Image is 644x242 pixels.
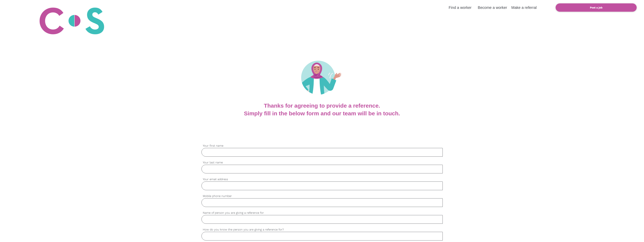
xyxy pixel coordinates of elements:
[201,227,443,232] label: How do you know the person you are giving a reference for?
[201,144,443,148] label: Your first name
[449,5,472,10] a: Find a worker
[590,6,603,9] b: Post a job
[201,160,443,165] label: Your last name
[201,211,443,215] label: Name of person you are giving a reference for
[511,5,537,10] a: Make a referral
[556,3,637,12] a: Post a job
[244,110,400,116] b: Simply fill in the below form and our team will be in touch.
[201,194,443,198] label: Mobile phone number
[478,5,507,10] a: Become a worker
[201,177,443,181] label: Your email address
[264,103,380,109] b: Thanks for agreeing to provide a reference.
